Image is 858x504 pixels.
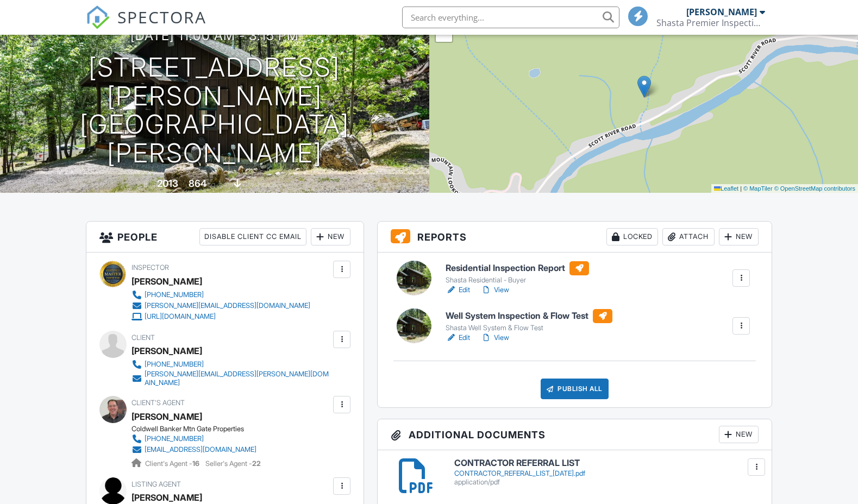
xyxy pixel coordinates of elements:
[131,359,330,370] a: [PHONE_NUMBER]
[145,370,330,387] div: [PERSON_NAME][EMAIL_ADDRESS][PERSON_NAME][DOMAIN_NAME]
[131,273,202,289] div: [PERSON_NAME]
[252,459,261,468] strong: 22
[117,5,206,28] span: SPECTORA
[208,180,223,188] span: sq. ft.
[454,478,759,487] div: application/pdf
[481,332,509,343] a: View
[774,185,855,192] a: © OpenStreetMap contributors
[481,285,509,295] a: View
[311,228,350,245] div: New
[145,434,204,443] div: [PHONE_NUMBER]
[145,291,204,299] div: [PHONE_NUMBER]
[131,263,169,272] span: Inspector
[86,15,206,37] a: SPECTORA
[131,433,256,444] a: [PHONE_NUMBER]
[157,178,178,189] div: 2013
[145,312,216,321] div: [URL][DOMAIN_NAME]
[606,228,658,245] div: Locked
[131,408,202,425] a: [PERSON_NAME]
[454,458,759,486] a: CONTRACTOR REFERRAL LIST CONTRACTOR_REFERAL_LIST_[DATE].pdf application/pdf
[402,7,619,28] input: Search everything...
[189,178,206,189] div: 864
[378,222,772,253] h3: Reports
[740,185,742,192] span: |
[131,425,265,433] div: Coldwell Banker Mtn Gate Properties
[719,228,759,245] div: New
[131,399,185,407] span: Client's Agent
[541,379,609,399] div: Publish All
[131,300,310,311] a: [PERSON_NAME][EMAIL_ADDRESS][DOMAIN_NAME]
[719,426,759,443] div: New
[131,311,310,322] a: [URL][DOMAIN_NAME]
[656,17,765,28] div: Shasta Premier Inspection Group
[446,285,470,295] a: Edit
[131,444,256,455] a: [EMAIL_ADDRESS][DOMAIN_NAME]
[86,222,364,253] h3: People
[446,324,612,332] div: Shasta Well System & Flow Test
[378,419,772,450] h3: Additional Documents
[86,5,110,29] img: The Best Home Inspection Software - Spectora
[17,53,412,168] h1: [STREET_ADDRESS][PERSON_NAME] [GEOGRAPHIC_DATA][PERSON_NAME]
[145,459,201,468] span: Client's Agent -
[446,261,589,285] a: Residential Inspection Report Shasta Residential - Buyer
[243,180,277,188] span: crawlspace
[686,7,757,17] div: [PERSON_NAME]
[446,276,589,285] div: Shasta Residential - Buyer
[454,458,759,468] h6: CONTRACTOR REFERRAL LIST
[446,332,470,343] a: Edit
[143,180,155,188] span: Built
[446,309,612,333] a: Well System Inspection & Flow Test Shasta Well System & Flow Test
[743,185,773,192] a: © MapTiler
[205,459,261,468] span: Seller's Agent -
[446,309,612,323] h6: Well System Inspection & Flow Test
[199,228,306,245] div: Disable Client CC Email
[145,301,310,310] div: [PERSON_NAME][EMAIL_ADDRESS][DOMAIN_NAME]
[662,228,715,245] div: Attach
[131,343,202,359] div: [PERSON_NAME]
[131,370,330,387] a: [PERSON_NAME][EMAIL_ADDRESS][PERSON_NAME][DOMAIN_NAME]
[454,469,759,478] div: CONTRACTOR_REFERAL_LIST_[DATE].pdf
[637,75,651,98] img: Marker
[130,28,299,43] h3: [DATE] 11:00 am - 3:15 pm
[714,185,738,192] a: Leaflet
[131,480,181,488] span: Listing Agent
[446,261,589,275] h6: Residential Inspection Report
[145,360,204,369] div: [PHONE_NUMBER]
[131,333,155,342] span: Client
[192,459,199,468] strong: 16
[131,289,310,300] a: [PHONE_NUMBER]
[145,445,256,454] div: [EMAIL_ADDRESS][DOMAIN_NAME]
